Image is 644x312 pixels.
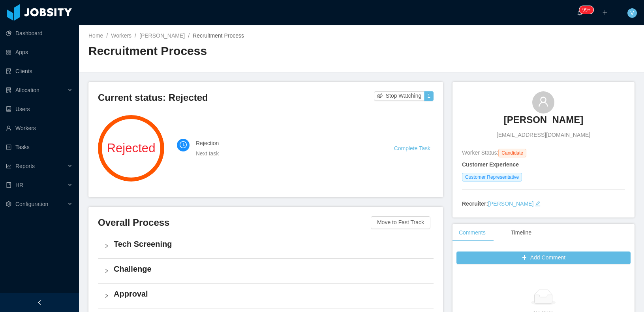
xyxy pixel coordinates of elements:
[6,25,73,41] a: icon: pie-chartDashboard
[193,32,244,39] span: Recruitment Process
[114,263,427,274] h4: Challenge
[452,224,492,242] div: Comments
[88,32,103,39] a: Home
[371,216,430,229] button: Move to Fast Track
[188,32,190,39] span: /
[6,120,73,136] a: icon: userWorkers
[104,269,109,273] i: icon: right
[15,87,39,93] span: Allocation
[15,182,23,188] span: HR
[462,173,522,182] span: Customer Representative
[497,131,590,139] span: [EMAIL_ADDRESS][DOMAIN_NAME]
[538,96,549,107] i: icon: user
[98,259,434,283] div: icon: rightChallenge
[6,163,11,169] i: icon: line-chart
[456,251,631,264] button: icon: plusAdd Comment
[114,238,427,250] h4: Tech Screening
[98,216,371,229] h3: Overall Process
[88,43,362,59] h2: Recruitment Process
[462,161,519,168] strong: Customer Experience
[6,101,73,117] a: icon: robotUsers
[630,8,634,18] span: V
[98,234,434,258] div: icon: rightTech Screening
[6,87,11,93] i: icon: solution
[498,149,526,157] span: Candidate
[114,288,427,299] h4: Approval
[577,10,582,15] i: icon: bell
[139,32,185,39] a: [PERSON_NAME]
[504,113,583,131] a: [PERSON_NAME]
[196,139,375,147] h4: Rejection
[98,142,164,154] span: Rejected
[488,200,533,207] a: [PERSON_NAME]
[111,32,131,39] a: Workers
[462,200,488,207] strong: Recruiter:
[98,91,374,104] h3: Current status: Rejected
[424,91,434,101] button: 1
[135,32,136,39] span: /
[505,224,538,242] div: Timeline
[6,201,11,207] i: icon: setting
[15,163,35,169] span: Reports
[579,6,593,14] sup: 243
[6,44,73,60] a: icon: appstoreApps
[6,182,11,188] i: icon: book
[462,149,498,156] span: Worker Status:
[104,244,109,248] i: icon: right
[374,91,425,101] button: icon: eye-invisibleStop Watching
[180,141,187,148] i: icon: clock-circle
[535,201,541,206] i: icon: edit
[15,201,48,207] span: Configuration
[602,10,608,15] i: icon: plus
[196,149,375,158] div: Next task
[6,63,73,79] a: icon: auditClients
[504,113,583,126] h3: [PERSON_NAME]
[106,32,108,39] span: /
[98,284,434,308] div: icon: rightApproval
[6,139,73,155] a: icon: profileTasks
[394,145,430,151] a: Complete Task
[104,293,109,298] i: icon: right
